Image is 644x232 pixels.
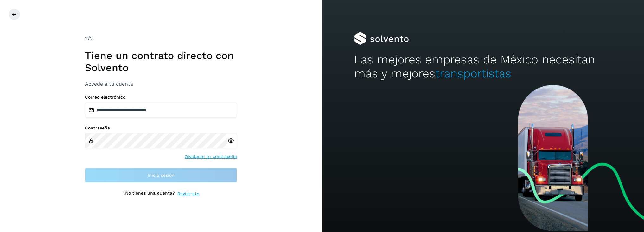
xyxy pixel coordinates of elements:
button: Inicia sesión [85,168,237,183]
h2: Las mejores empresas de México necesitan más y mejores [354,53,612,81]
div: /2 [85,35,237,43]
span: transportistas [435,67,511,80]
a: Olvidaste tu contraseña [185,153,237,160]
span: Inicia sesión [148,173,175,177]
h3: Accede a tu cuenta [85,81,237,87]
a: Regístrate [177,190,199,197]
span: 2 [85,36,88,42]
p: ¿No tienes una cuenta? [123,190,175,197]
h1: Tiene un contrato directo con Solvento [85,50,237,74]
label: Correo electrónico [85,95,237,100]
label: Contraseña [85,125,237,131]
